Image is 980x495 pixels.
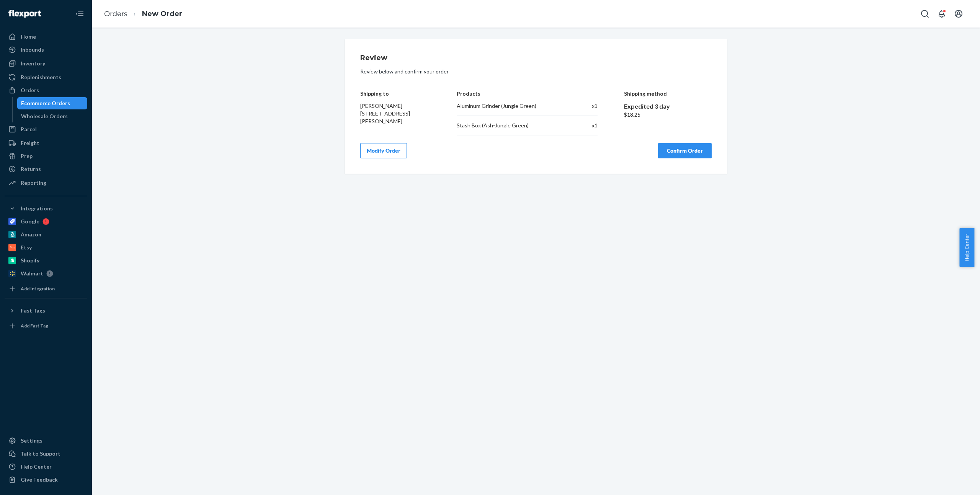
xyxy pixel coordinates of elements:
div: Ecommerce Orders [21,99,70,107]
a: Add Integration [5,283,87,295]
div: x 1 [575,102,598,110]
div: Add Integration [21,285,55,292]
div: Inbounds [21,46,44,54]
div: Google [21,218,39,225]
div: Inventory [21,60,45,67]
a: Prep [5,150,87,162]
button: Open notifications [934,6,949,21]
div: Reporting [21,179,46,187]
div: Replenishments [21,73,61,81]
div: Help Center [21,463,52,471]
a: Home [5,31,87,43]
div: Walmart [21,270,43,277]
a: Replenishments [5,71,87,83]
h4: Shipping method [624,91,712,96]
a: Ecommerce Orders [17,97,88,109]
div: Amazon [21,231,41,238]
div: Freight [21,139,39,147]
div: Etsy [21,244,32,251]
div: Wholesale Orders [21,112,68,120]
div: Home [21,33,36,41]
button: Confirm Order [658,143,712,158]
div: Talk to Support [21,450,60,458]
div: Orders [21,86,39,94]
div: $18.25 [624,111,712,119]
div: Give Feedback [21,476,58,484]
div: Aluminum Grinder (Jungle Green) [457,102,567,110]
a: New Order [142,10,182,18]
button: Fast Tags [5,304,87,317]
div: Returns [21,165,41,173]
h4: Products [457,91,597,96]
span: [PERSON_NAME] [STREET_ADDRESS][PERSON_NAME] [360,103,410,124]
div: Shopify [21,257,39,264]
a: Inbounds [5,44,87,56]
a: Freight [5,137,87,149]
button: Open account menu [951,6,966,21]
button: Close Navigation [72,6,87,21]
div: Prep [21,152,33,160]
ol: breadcrumbs [98,3,188,25]
button: Open Search Box [917,6,933,21]
a: Add Fast Tag [5,320,87,332]
div: Stash Box (Ash-Jungle Green) [457,122,567,129]
a: Google [5,215,87,228]
a: Settings [5,435,87,447]
a: Wholesale Orders [17,110,88,122]
button: Help Center [959,228,974,267]
img: Flexport logo [8,10,41,18]
div: Integrations [21,205,53,212]
a: Orders [104,10,127,18]
a: Amazon [5,228,87,241]
div: Parcel [21,125,37,133]
a: Walmart [5,267,87,280]
p: Review below and confirm your order [360,68,712,75]
a: Shopify [5,254,87,267]
a: Etsy [5,241,87,254]
a: Returns [5,163,87,175]
div: Fast Tags [21,307,45,314]
div: Settings [21,437,42,445]
a: Reporting [5,177,87,189]
button: Integrations [5,202,87,215]
button: Give Feedback [5,474,87,486]
button: Modify Order [360,143,407,158]
h1: Review [360,54,712,62]
a: Inventory [5,57,87,70]
div: Add Fast Tag [21,322,48,329]
div: Expedited 3 day [624,102,712,111]
a: Help Center [5,461,87,473]
a: Orders [5,84,87,96]
div: x 1 [575,122,598,129]
a: Parcel [5,123,87,135]
a: Talk to Support [5,448,87,460]
h4: Shipping to [360,91,431,96]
